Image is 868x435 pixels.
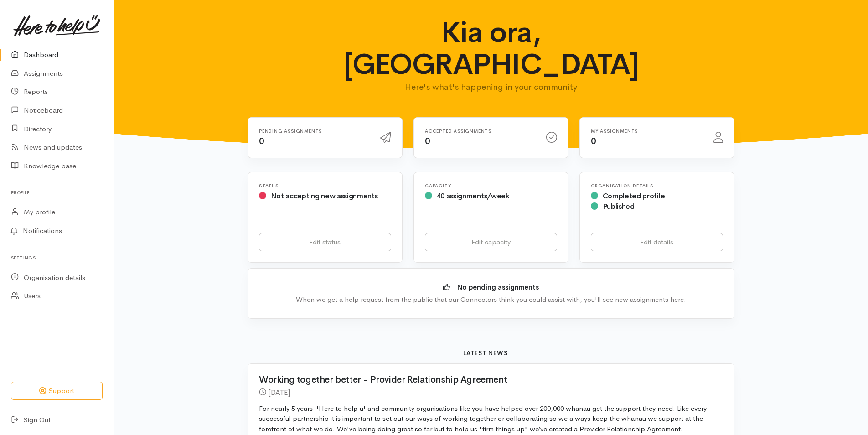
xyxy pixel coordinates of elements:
span: Published [603,202,635,211]
a: Edit status [259,233,391,252]
div: When we get a help request from the public that our Connectors think you could assist with, you'l... [262,295,720,305]
span: 0 [591,135,596,147]
a: Edit capacity [425,233,557,252]
span: 0 [259,135,264,147]
button: Support [11,382,103,400]
span: Not accepting new assignments [271,191,378,201]
h2: Working together better - Provider Relationship Agreement [259,375,712,385]
h6: Capacity [425,183,557,188]
b: Latest news [463,349,508,357]
span: 0 [425,135,430,147]
p: Here's what's happening in your community [314,81,669,93]
h6: Status [259,183,391,188]
h6: Pending assignments [259,129,369,134]
span: 40 assignments/week [437,191,509,201]
span: Completed profile [603,191,665,201]
h6: My assignments [591,129,703,134]
time: [DATE] [268,388,290,397]
h6: Accepted assignments [425,129,535,134]
h6: Organisation Details [591,183,723,188]
b: No pending assignments [457,283,539,291]
h1: Kia ora, [GEOGRAPHIC_DATA] [314,16,669,81]
h6: Settings [11,252,103,264]
p: For nearly 5 years 'Here to help u' and community organisations like you have helped over 200,000... [259,404,723,435]
a: Edit details [591,233,723,252]
h6: Profile [11,186,103,199]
